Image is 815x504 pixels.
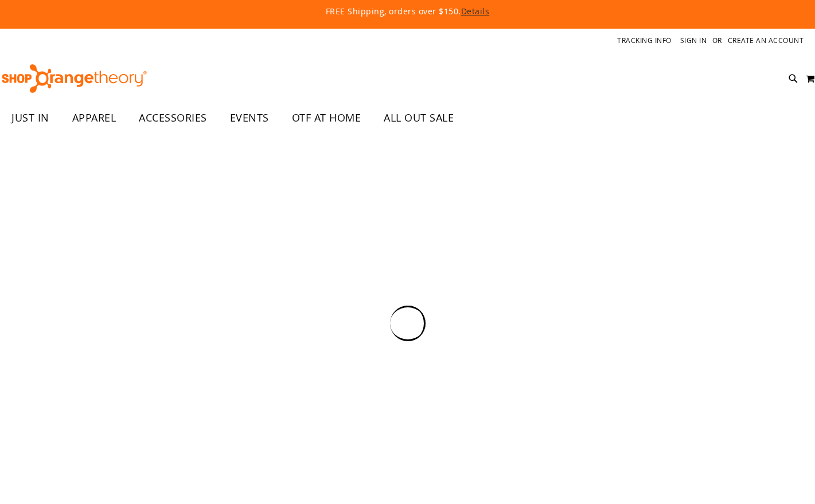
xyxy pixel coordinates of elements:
span: ALL OUT SALE [384,105,454,131]
a: APPAREL [61,105,128,131]
span: ACCESSORIES [139,105,207,131]
a: EVENTS [219,105,280,131]
span: APPAREL [72,105,116,131]
a: Details [461,6,490,17]
a: ACCESSORIES [127,105,219,131]
a: ALL OUT SALE [372,105,465,131]
span: OTF AT HOME [292,105,361,131]
span: JUST IN [11,105,49,131]
a: Sign In [680,36,707,45]
a: OTF AT HOME [280,105,373,131]
p: FREE Shipping, orders over $150. [63,6,751,17]
a: Tracking Info [617,36,672,45]
a: Create an Account [728,36,804,45]
span: EVENTS [230,105,269,131]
